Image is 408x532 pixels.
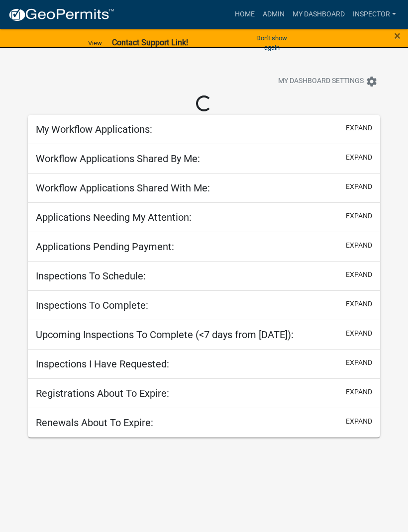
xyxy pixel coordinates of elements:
h5: Inspections To Schedule: [36,270,146,282]
a: Admin [259,5,289,24]
h5: Upcoming Inspections To Complete (<7 days from [DATE]): [36,329,294,341]
span: My Dashboard Settings [278,76,364,88]
button: expand [346,387,372,397]
button: Don't show again [245,30,299,56]
span: × [394,29,401,43]
button: expand [346,240,372,251]
h5: Registrations About To Expire: [36,387,169,399]
button: expand [346,152,372,163]
button: expand [346,269,372,280]
button: Close [394,30,401,42]
h5: Applications Needing My Attention: [36,211,192,223]
button: expand [346,211,372,221]
button: expand [346,181,372,192]
a: My Dashboard [289,5,349,24]
i: settings [366,76,378,88]
strong: Contact Support Link! [112,38,188,47]
button: My Dashboard Settingssettings [270,72,386,91]
button: expand [346,123,372,133]
button: expand [346,416,372,427]
h5: Renewals About To Expire: [36,417,153,429]
a: Inspector [349,5,400,24]
button: expand [346,357,372,368]
h5: Applications Pending Payment: [36,241,174,253]
a: Home [231,5,259,24]
h5: Inspections To Complete: [36,299,148,311]
h5: Workflow Applications Shared With Me: [36,182,210,194]
button: expand [346,299,372,309]
h5: My Workflow Applications: [36,123,152,135]
button: expand [346,328,372,339]
h5: Workflow Applications Shared By Me: [36,153,200,165]
h5: Inspections I Have Requested: [36,358,169,370]
a: View [84,35,106,51]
